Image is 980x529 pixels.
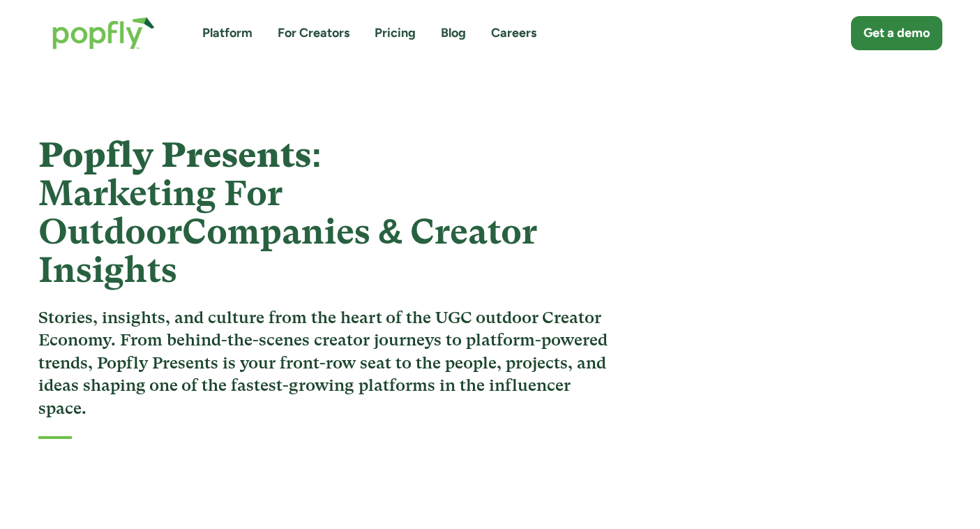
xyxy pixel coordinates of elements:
[38,173,282,252] strong: Marketing For Outdoor
[38,3,169,64] a: home
[202,24,252,42] a: Platform
[38,306,617,419] h3: Stories, insights, and culture from the heart of the UGC outdoor Creator Economy. From behind-the...
[491,24,536,42] a: Careers
[851,16,942,50] a: Get a demo
[864,24,930,42] div: Get a demo
[38,211,537,290] strong: Companies & Creator Insights
[278,24,349,42] a: For Creators
[375,24,416,42] a: Pricing
[441,24,466,42] a: Blog
[38,136,617,290] h1: Popfly Presents:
